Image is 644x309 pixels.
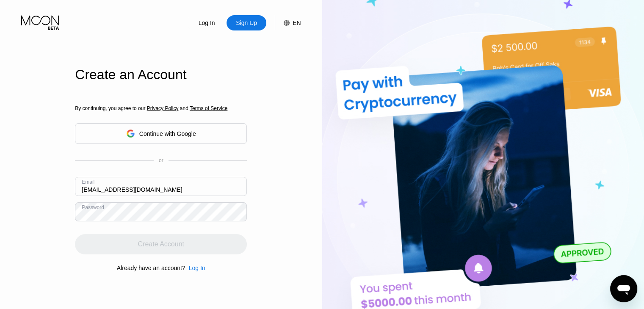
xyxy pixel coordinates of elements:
div: By continuing, you agree to our [75,105,247,111]
div: Email [82,179,94,185]
span: Terms of Service [190,105,227,111]
iframe: Buton lansare fereastră mesagerie [610,275,637,302]
div: Log In [189,265,205,271]
div: Log In [187,15,227,30]
div: Sign Up [235,19,258,27]
span: Privacy Policy [147,105,179,111]
div: EN [293,19,301,26]
div: Continue with Google [139,130,196,137]
div: EN [275,15,301,30]
div: Log In [198,19,216,27]
span: and [178,105,190,111]
div: Password [82,204,104,210]
div: Sign Up [227,15,266,30]
div: or [159,157,163,163]
div: Already have an account? [117,265,185,271]
div: Continue with Google [75,123,247,144]
div: Create an Account [75,67,247,83]
div: Log In [185,265,205,271]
